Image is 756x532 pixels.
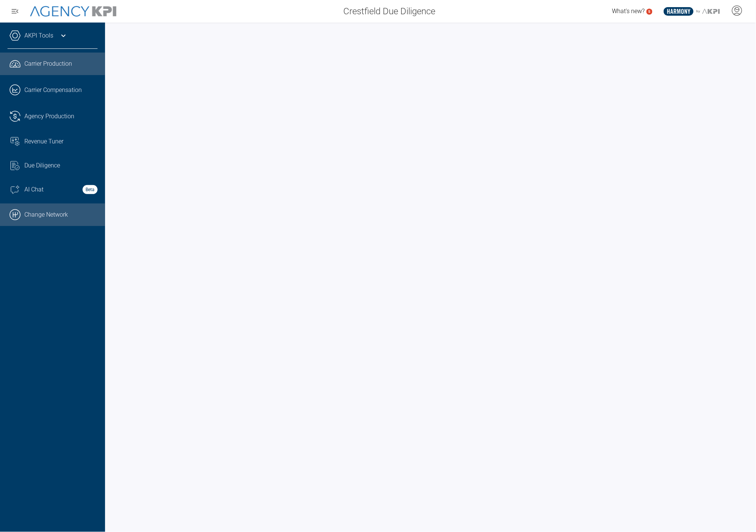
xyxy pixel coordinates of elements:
img: AgencyKPI [30,6,116,17]
a: AKPI Tools [24,31,53,40]
span: What's new? [612,8,645,15]
span: AI Chat [24,185,44,194]
span: Crestfield Due Diligence [343,5,435,18]
span: Revenue Tuner [24,137,63,146]
text: 5 [648,9,651,14]
span: Due Diligence [24,161,60,170]
a: 5 [646,9,652,15]
span: Carrier Production [24,59,72,68]
strong: Beta [83,185,98,194]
